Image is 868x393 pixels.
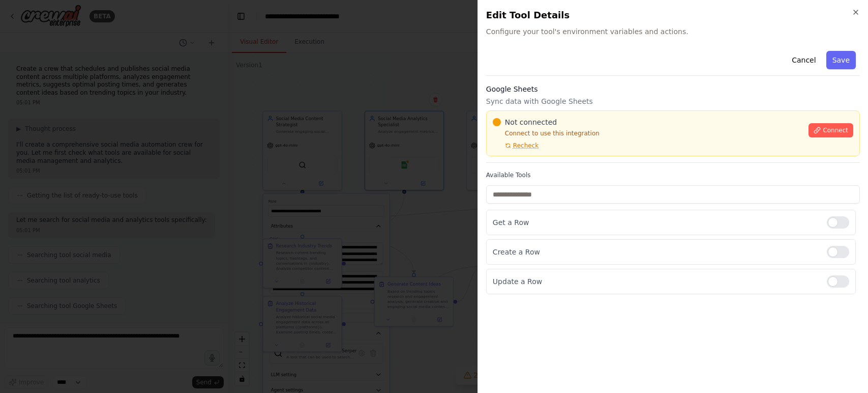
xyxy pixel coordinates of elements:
span: Not connected [505,117,557,127]
p: Get a Row [493,217,819,228]
p: Update a Row [493,276,819,287]
button: Save [826,51,856,69]
span: Recheck [513,142,538,150]
p: Sync data with Google Sheets [486,96,860,106]
span: Configure your tool's environment variables and actions. [486,26,860,37]
h2: Edit Tool Details [486,8,860,22]
label: Available Tools [486,171,860,179]
span: Connect [823,126,848,134]
button: Connect [809,123,853,137]
p: Create a Row [493,247,819,257]
h3: Google Sheets [486,84,860,94]
button: Cancel [786,51,822,69]
button: Recheck [493,142,538,150]
p: Connect to use this integration [493,129,803,137]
